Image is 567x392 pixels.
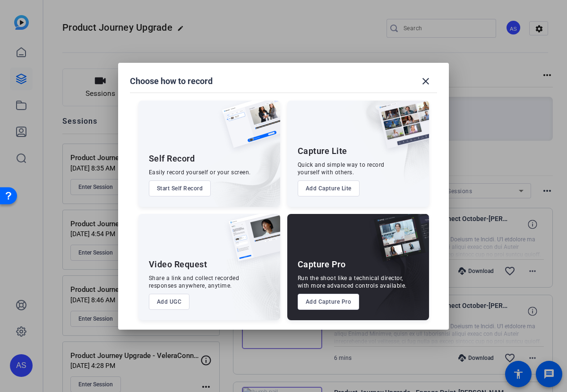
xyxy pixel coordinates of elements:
button: Add Capture Lite [298,180,360,196]
button: Add Capture Pro [298,294,360,310]
button: Add UGC [149,294,190,310]
img: embarkstudio-capture-pro.png [359,226,429,320]
div: Quick and simple way to record yourself with others. [298,161,385,176]
img: capture-lite.png [370,101,429,158]
div: Run the shoot like a technical director, with more advanced controls available. [298,274,407,290]
div: Easily record yourself or your screen. [149,169,251,176]
img: ugc-content.png [222,214,280,271]
h1: Choose how to record [130,76,213,87]
div: Capture Pro [298,259,346,270]
div: Capture Lite [298,145,347,157]
img: embarkstudio-self-record.png [198,121,280,207]
button: Start Self Record [149,180,211,196]
img: embarkstudio-ugc-content.png [225,243,280,320]
div: Video Request [149,259,207,270]
mat-icon: close [420,76,431,87]
img: embarkstudio-capture-lite.png [344,101,429,195]
img: self-record.png [215,101,280,157]
div: Share a link and collect recorded responses anywhere, anytime. [149,274,240,290]
div: Self Record [149,153,195,164]
img: capture-pro.png [367,214,429,272]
